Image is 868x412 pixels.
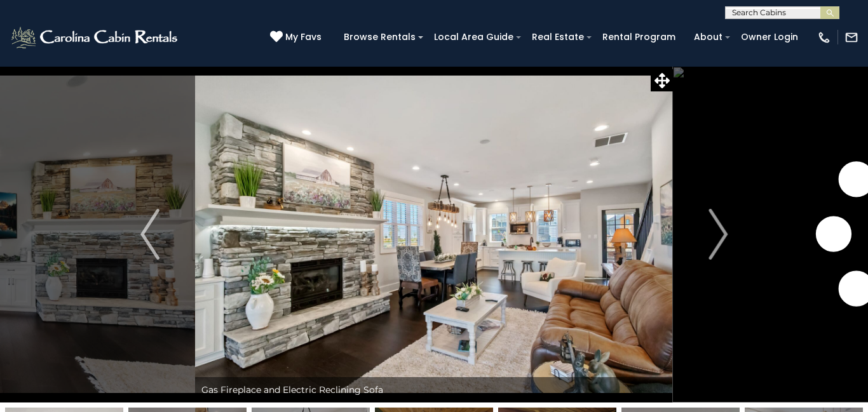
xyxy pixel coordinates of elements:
a: Real Estate [526,27,590,47]
a: Browse Rentals [337,27,422,47]
img: arrow [140,209,159,260]
a: About [688,27,729,47]
a: My Favs [270,30,325,44]
img: mail-regular-white.png [844,30,858,44]
a: Local Area Guide [428,27,520,47]
button: Next [673,66,763,402]
img: arrow [709,209,728,260]
a: Owner Login [735,27,804,47]
img: phone-regular-white.png [817,30,831,44]
div: Gas Fireplace and Electric Reclining Sofa [195,377,672,402]
span: My Favs [285,30,322,44]
button: Previous [105,66,195,402]
img: White-1-2.png [10,25,181,50]
a: Rental Program [596,27,682,47]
